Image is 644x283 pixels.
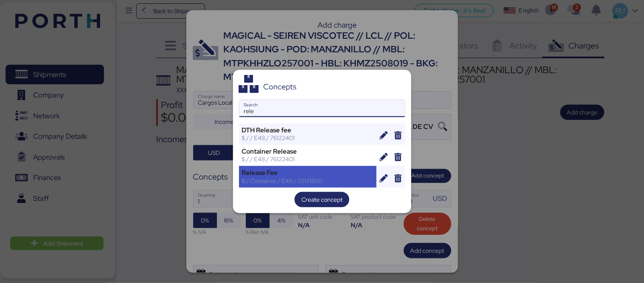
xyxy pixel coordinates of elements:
[295,192,349,207] button: Create concept
[242,126,374,134] div: DTH Release fee
[263,83,296,91] div: Concepts
[242,148,374,155] div: Container Release
[242,134,374,142] div: $ / / E48 / 76122401
[301,194,343,205] span: Create concept
[242,177,374,185] div: $ / Container / E48 / 55121800
[242,155,374,163] div: $ / / E48 / 76122401
[242,169,374,177] div: Release Fee
[239,100,405,117] input: Search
